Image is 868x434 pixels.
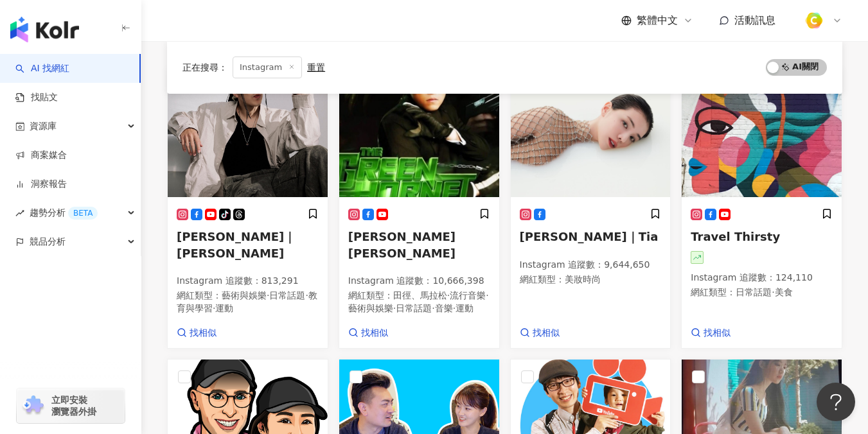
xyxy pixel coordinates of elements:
a: KOL Avatar[PERSON_NAME] [PERSON_NAME]Instagram 追蹤數：10,666,398網紅類型：田徑、馬拉松·流行音樂·藝術與娛樂·日常話題·音樂·運動找相似 [339,68,500,349]
span: 美食 [775,287,793,297]
a: 找相似 [691,327,731,340]
span: [PERSON_NAME]｜Tia [520,230,659,243]
span: 日常話題 [736,287,772,297]
p: 網紅類型 ： [520,273,662,286]
a: 找相似 [177,327,217,340]
p: Instagram 追蹤數 ： 124,110 [691,272,833,284]
span: · [447,290,450,300]
p: Instagram 追蹤數 ： 10,666,398 [348,275,490,288]
span: 資源庫 [30,112,57,141]
span: · [486,290,488,300]
p: 網紅類型 ： [691,286,833,299]
span: 藝術與娛樂 [348,303,393,313]
span: · [772,287,774,297]
img: chrome extension [21,395,46,416]
img: logo [10,17,79,42]
a: KOL Avatar[PERSON_NAME]｜TiaInstagram 追蹤數：9,644,650網紅類型：美妝時尚找相似 [510,68,671,349]
div: BETA [68,207,98,220]
span: · [305,290,308,300]
span: [PERSON_NAME] [PERSON_NAME] [348,230,456,259]
span: Travel Thirsty [691,230,780,243]
a: 找相似 [520,327,560,340]
span: 運動 [215,303,233,313]
a: searchAI 找網紅 [15,62,69,75]
a: chrome extension立即安裝 瀏覽器外掛 [17,388,125,423]
span: · [453,303,456,313]
span: 流行音樂 [450,290,486,300]
a: 找相似 [348,327,388,340]
p: Instagram 追蹤數 ： 9,644,650 [520,259,662,272]
span: 立即安裝 瀏覽器外掛 [51,394,96,417]
a: 商案媒合 [15,149,67,162]
a: 找貼文 [15,91,58,104]
img: KOL Avatar [511,69,671,197]
p: 網紅類型 ： [177,290,319,315]
img: KOL Avatar [168,69,328,197]
span: 找相似 [190,327,217,340]
span: 美妝時尚 [565,274,601,284]
a: 洞察報告 [15,178,67,191]
a: KOL Avatar[PERSON_NAME]｜[PERSON_NAME]Instagram 追蹤數：813,291網紅類型：藝術與娛樂·日常話題·教育與學習·運動找相似 [167,68,328,349]
span: Instagram [233,56,302,78]
span: 藝術與娛樂 [222,290,267,300]
span: · [213,303,215,313]
iframe: Help Scout Beacon - Open [817,383,855,421]
span: · [432,303,434,313]
span: 找相似 [361,327,388,340]
span: 找相似 [533,327,560,340]
span: 田徑、馬拉松 [393,290,447,300]
a: KOL AvatarTravel ThirstyInstagram 追蹤數：124,110網紅類型：日常話題·美食找相似 [681,68,842,349]
span: 找相似 [704,327,731,340]
div: 重置 [307,62,325,73]
span: 繁體中文 [637,13,678,28]
span: 活動訊息 [734,14,775,26]
span: 日常話題 [396,303,432,313]
span: rise [15,209,24,218]
span: 運動 [456,303,474,313]
img: KOL Avatar [339,69,499,197]
span: 音樂 [435,303,453,313]
span: 教育與學習 [177,290,317,313]
p: Instagram 追蹤數 ： 813,291 [177,275,319,288]
span: · [393,303,396,313]
span: 正在搜尋 ： [182,62,227,73]
span: 競品分析 [30,227,66,256]
span: [PERSON_NAME]｜[PERSON_NAME] [177,230,296,259]
span: 日常話題 [269,290,305,300]
img: KOL Avatar [682,69,842,197]
span: · [267,290,269,300]
span: 趨勢分析 [30,198,98,227]
img: %E6%96%B9%E5%BD%A2%E7%B4%94.png [802,8,826,33]
p: 網紅類型 ： [348,290,490,315]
